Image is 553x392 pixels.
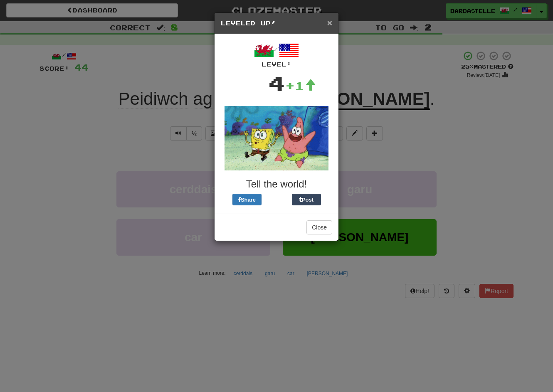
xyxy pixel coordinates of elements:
img: spongebob-53e4afb176f15ec50bbd25504a55505dc7932d5912ae3779acb110eb58d89fe3.gif [225,106,328,170]
span: × [327,18,332,27]
div: / [221,40,332,69]
button: Post [292,194,321,205]
div: Level: [221,60,332,69]
h3: Tell the world! [221,179,332,190]
button: Close [306,220,332,234]
div: 4 [268,69,285,98]
button: Share [232,194,262,205]
div: +1 [285,77,316,94]
iframe: X Post Button [262,194,292,205]
button: Close [327,18,332,27]
h5: Leveled Up! [221,19,332,27]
